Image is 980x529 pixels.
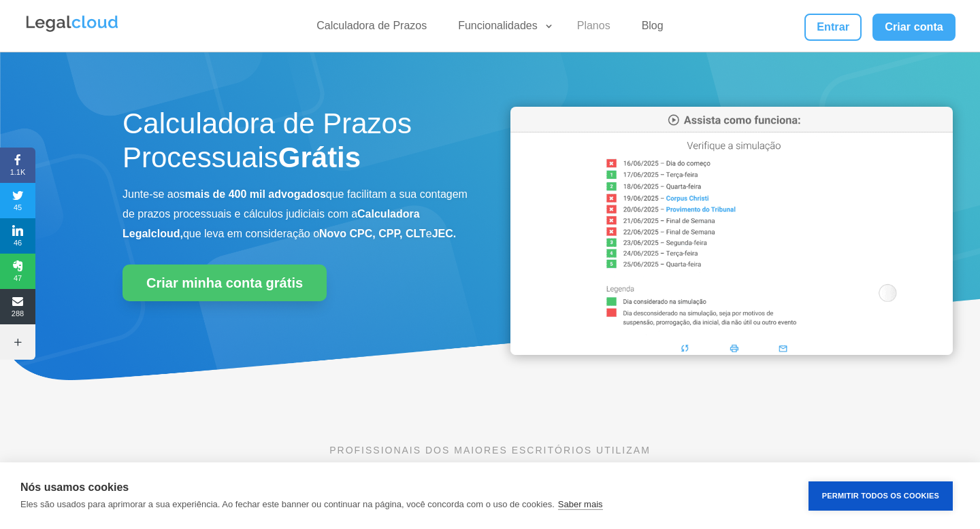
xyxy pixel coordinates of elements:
[278,141,361,173] strong: Grátis
[558,499,603,510] a: Saber mais
[20,499,555,509] p: Eles são usados para aprimorar a sua experiência. Ao fechar este banner ou continuar na página, v...
[432,228,457,239] b: JEC.
[569,19,619,39] a: Planos
[319,228,426,239] b: Novo CPC, CPP, CLT
[804,14,862,41] a: Entrar
[510,345,953,357] a: Calculadora de Prazos Processuais da Legalcloud
[450,19,554,39] a: Funcionalidades
[872,14,955,41] a: Criar conta
[122,208,420,239] b: Calculadora Legalcloud,
[634,19,672,39] a: Blog
[122,443,857,458] p: PROFISSIONAIS DOS MAIORES ESCRITÓRIOS UTILIZAM
[24,24,120,36] a: Logo da Legalcloud
[20,481,129,493] strong: Nós usamos cookies
[122,264,327,301] a: Criar minha conta grátis
[185,188,326,200] b: mais de 400 mil advogados
[808,481,953,511] button: Permitir Todos os Cookies
[308,19,435,39] a: Calculadora de Prazos
[24,14,120,34] img: Legalcloud Logo
[122,107,470,182] h1: Calculadora de Prazos Processuais
[122,185,470,243] p: Junte-se aos que facilitam a sua contagem de prazos processuais e cálculos judiciais com a que le...
[510,107,953,355] img: Calculadora de Prazos Processuais da Legalcloud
